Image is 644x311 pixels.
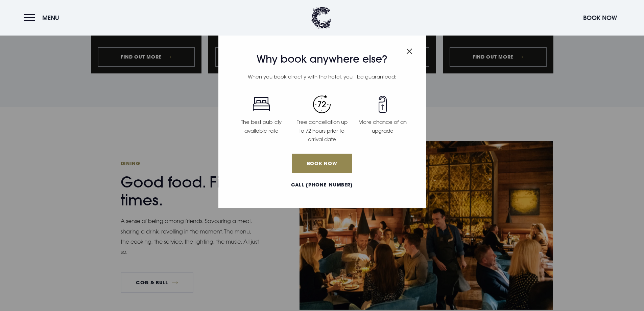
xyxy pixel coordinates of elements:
button: Close modal [406,45,412,55]
p: Free cancellation up to 72 hours prior to arrival date [296,118,348,144]
span: Menu [42,14,59,22]
p: When you book directly with the hotel, you'll be guaranteed: [231,72,413,81]
h3: Why book anywhere else? [231,53,413,65]
button: Book Now [580,10,620,25]
a: Call [PHONE_NUMBER] [231,181,413,188]
button: Menu [24,10,63,25]
p: The best publicly available rate [235,118,288,135]
a: Book Now [292,154,352,173]
img: Clandeboye Lodge [311,7,331,29]
p: More chance of an upgrade [356,118,409,135]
